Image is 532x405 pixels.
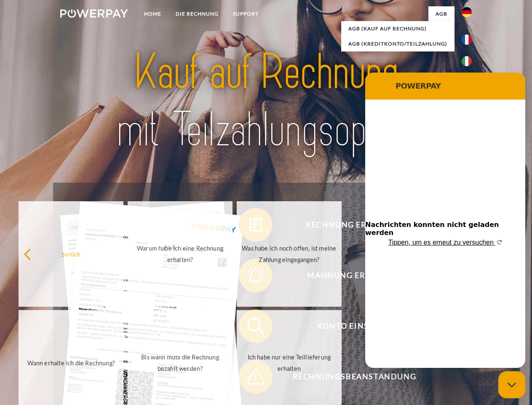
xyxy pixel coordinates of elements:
[251,309,457,343] span: Konto einsehen
[60,9,128,18] img: logo-powerpay-white.svg
[168,6,226,22] a: DIE RECHNUNG
[24,248,118,259] div: zurück
[133,243,227,265] div: Warum habe ich eine Rechnung erhalten?
[133,351,227,374] div: Bis wann muss die Rechnung bezahlt werden?
[498,371,525,398] iframe: Schaltfläche zum Öffnen des Messaging-Fensters
[462,7,472,17] img: de
[80,40,452,162] img: title-powerpay_de.svg
[341,36,454,51] a: AGB (Kreditkonto/Teilzahlung)
[137,6,168,22] a: Home
[428,6,454,22] a: agb
[24,357,118,368] div: Wann erhalte ich die Rechnung?
[251,360,457,394] span: Rechnungsbeanstandung
[242,351,337,374] div: Ich habe nur eine Teillieferung erhalten
[242,243,337,265] div: Was habe ich noch offen, ist meine Zahlung eingegangen?
[462,56,472,66] img: it
[365,73,525,368] iframe: Messaging-Fenster
[462,35,472,45] img: fr
[237,201,342,307] a: Was habe ich noch offen, ist meine Zahlung eingegangen?
[226,6,266,22] a: SUPPORT
[251,208,457,242] span: Rechnung erhalten?
[251,259,457,292] span: Mahnung erhalten?
[341,21,454,36] a: AGB (Kauf auf Rechnung)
